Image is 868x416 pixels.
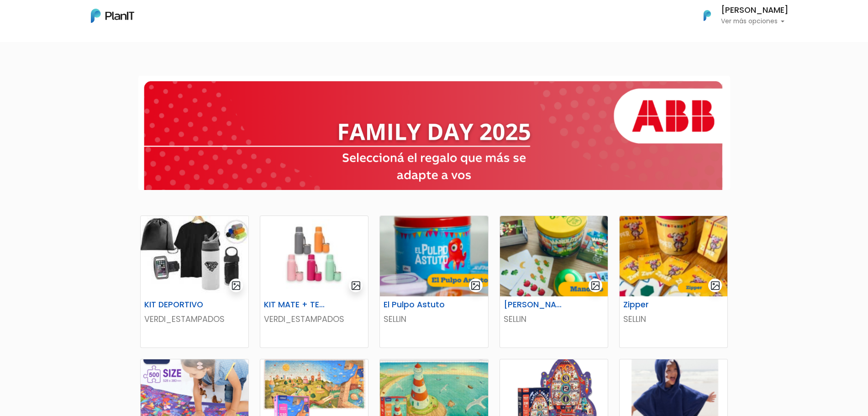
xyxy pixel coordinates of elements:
[264,313,364,325] p: VERDI_ESTAMPADOS
[721,6,789,15] h6: [PERSON_NAME]
[620,216,727,296] img: thumb_Captura_de_pantalla_2025-07-29_105257.png
[380,216,488,296] img: thumb_Captura_de_pantalla_2025-07-29_101456.png
[470,280,481,291] img: gallery-light
[619,216,728,348] a: gallery-light Zipper SELLIN
[710,280,721,291] img: gallery-light
[379,216,488,348] a: gallery-light El Pulpo Astuto SELLIN
[721,18,789,25] p: Ver más opciones
[140,216,249,348] a: gallery-light KIT DEPORTIVO VERDI_ESTAMPADOS
[260,216,368,296] img: thumb_2000___2000-Photoroom_-_2025-07-02T103351.963.jpg
[141,216,248,296] img: thumb_WhatsApp_Image_2025-05-26_at_09.52.07.jpeg
[692,4,789,27] button: PlanIt Logo [PERSON_NAME] Ver más opciones
[504,313,604,325] p: SELLIN
[144,313,245,325] p: VERDI_ESTAMPADOS
[384,313,484,325] p: SELLIN
[351,280,361,291] img: gallery-light
[231,280,242,291] img: gallery-light
[260,216,368,348] a: gallery-light KIT MATE + TERMO VERDI_ESTAMPADOS
[590,280,601,291] img: gallery-light
[500,216,608,348] a: gallery-light [PERSON_NAME] SELLIN
[91,9,134,23] img: PlanIt Logo
[378,300,452,310] h6: El Pulpo Astuto
[697,5,717,26] img: PlanIt Logo
[498,300,573,310] h6: [PERSON_NAME]
[618,300,692,310] h6: Zipper
[139,300,213,310] h6: KIT DEPORTIVO
[623,313,724,325] p: SELLIN
[500,216,608,296] img: thumb_Captura_de_pantalla_2025-07-29_104833.png
[258,300,333,310] h6: KIT MATE + TERMO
